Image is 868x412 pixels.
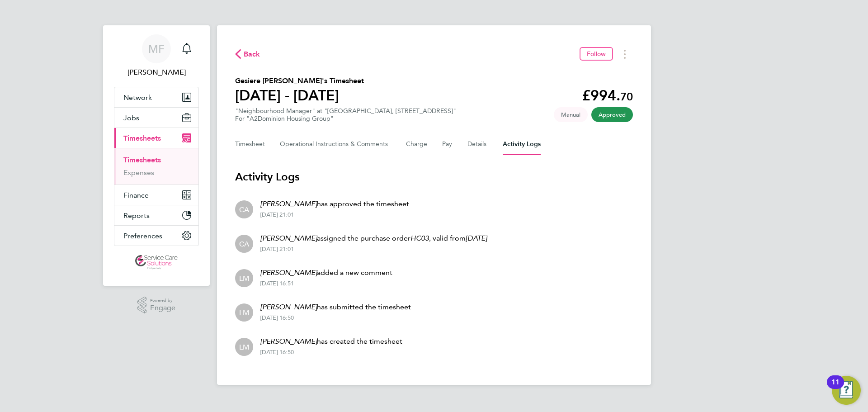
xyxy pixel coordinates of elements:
div: [DATE] 16:51 [260,280,392,287]
div: Christina Akubeze [235,235,253,253]
button: Timesheet [235,133,265,155]
div: [DATE] 16:50 [260,314,411,322]
span: Engage [150,304,175,312]
div: For "A2Dominion Housing Group" [235,115,456,123]
em: [PERSON_NAME] [260,199,317,208]
span: MF [148,43,165,55]
span: Follow [587,50,606,58]
h2: Gesiere [PERSON_NAME]'s Timesheet [235,76,364,86]
span: CA [239,204,249,214]
button: Preferences [114,226,198,246]
div: [DATE] 16:50 [260,349,402,356]
span: Network [123,93,152,102]
span: Preferences [123,232,162,240]
span: Back [244,49,260,60]
a: Expenses [123,168,154,177]
button: Follow [580,47,613,61]
a: MF[PERSON_NAME] [114,34,199,78]
div: Lee McMillan [235,338,253,356]
button: Operational Instructions & Comments [280,133,392,155]
div: Timesheets [114,148,198,185]
button: Finance [114,185,198,205]
p: has approved the timesheet [260,199,409,209]
span: Jobs [123,114,139,122]
em: [DATE] [466,234,487,242]
div: Lee McMillan [235,303,253,322]
span: LM [239,273,250,283]
span: This timesheet has been approved. [591,107,633,122]
em: [PERSON_NAME] [260,234,317,242]
span: Powered by [150,297,175,304]
a: Go to home page [114,255,199,270]
nav: Main navigation [103,25,210,286]
button: Pay [442,133,453,155]
button: Network [114,87,198,107]
button: Back [235,48,260,60]
button: Reports [114,205,198,225]
button: Charge [406,133,428,155]
button: Open Resource Center, 11 new notifications [832,376,861,405]
span: LM [239,342,250,352]
p: has created the timesheet [260,336,402,347]
em: [PERSON_NAME] [260,303,317,311]
span: Timesheets [123,134,161,142]
span: LM [239,308,250,317]
p: assigned the purchase order , valid from [260,233,487,244]
button: Timesheets [114,128,198,148]
div: 11 [831,382,840,394]
h3: Activity Logs [235,170,633,184]
em: [PERSON_NAME] [260,337,317,346]
div: Christina Akubeze [235,200,253,218]
span: Reports [123,211,150,220]
div: [DATE] 21:01 [260,211,409,218]
button: Jobs [114,108,198,128]
h1: [DATE] - [DATE] [235,86,364,104]
div: "Neighbourhood Manager" at "[GEOGRAPHIC_DATA], [STREET_ADDRESS]" [235,107,456,123]
div: [DATE] 21:01 [260,246,487,253]
em: HC03 [410,234,429,242]
span: Finance [123,191,149,199]
span: 70 [620,90,633,103]
span: CA [239,239,249,249]
button: Details [467,133,488,155]
a: Timesheets [123,156,161,164]
img: servicecare-logo-retina.png [135,255,178,270]
p: has submitted the timesheet [260,302,411,313]
a: Powered byEngage [137,297,176,314]
p: added a new comment [260,267,392,278]
div: Lee McMillan [235,269,253,287]
button: Timesheets Menu [617,47,633,61]
em: [PERSON_NAME] [260,268,317,277]
button: Activity Logs [503,133,541,155]
app-decimal: £994. [582,87,633,104]
span: Megan Ford [114,67,199,78]
span: This timesheet was manually created. [554,107,588,122]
